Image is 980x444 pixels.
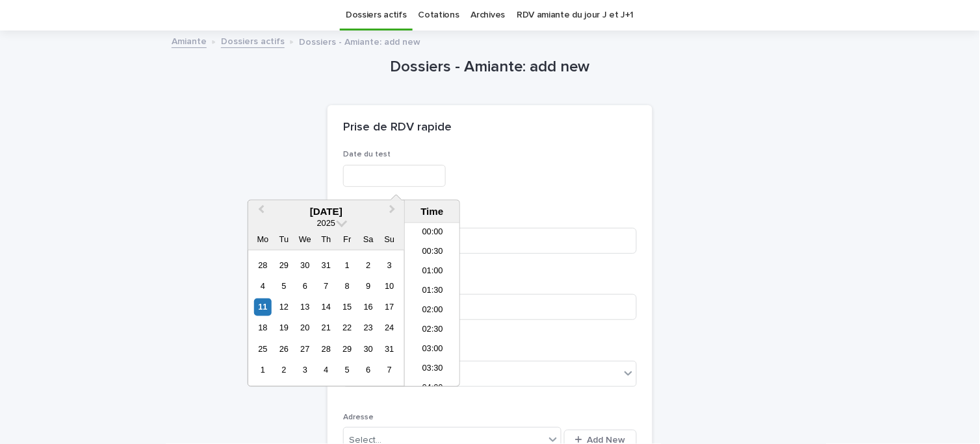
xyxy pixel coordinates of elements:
[317,299,335,316] div: Choose Thursday, 14 August 2025
[254,299,272,316] div: Choose Monday, 11 August 2025
[381,230,398,248] div: Su
[275,277,292,295] div: Choose Tuesday, 5 August 2025
[221,33,285,48] a: Dossiers actifs
[405,379,460,399] li: 04:00
[254,319,272,337] div: Choose Monday, 18 August 2025
[405,223,460,243] li: 00:00
[339,256,356,274] div: Choose Friday, 1 August 2025
[405,243,460,262] li: 00:30
[254,277,272,295] div: Choose Monday, 4 August 2025
[172,33,207,48] a: Amiante
[408,206,456,217] div: Time
[317,277,335,295] div: Choose Thursday, 7 August 2025
[296,299,314,316] div: Choose Wednesday, 13 August 2025
[299,34,420,48] p: Dossiers - Amiante: add new
[405,262,460,282] li: 01:00
[359,256,377,274] div: Choose Saturday, 2 August 2025
[275,341,292,358] div: Choose Tuesday, 26 August 2025
[383,202,404,223] button: Next Month
[339,341,356,358] div: Choose Friday, 29 August 2025
[381,341,398,358] div: Choose Sunday, 31 August 2025
[296,362,314,379] div: Choose Wednesday, 3 September 2025
[405,301,460,321] li: 02:00
[254,341,272,358] div: Choose Monday, 25 August 2025
[275,299,292,316] div: Choose Tuesday, 12 August 2025
[296,319,314,337] div: Choose Wednesday, 20 August 2025
[381,277,398,295] div: Choose Sunday, 10 August 2025
[405,321,460,340] li: 02:30
[381,362,398,379] div: Choose Sunday, 7 September 2025
[317,341,335,358] div: Choose Thursday, 28 August 2025
[339,362,356,379] div: Choose Friday, 5 September 2025
[343,121,452,135] h2: Prise de RDV rapide
[275,256,292,274] div: Choose Tuesday, 29 July 2025
[343,413,374,421] span: Adresse
[254,256,272,274] div: Choose Monday, 28 July 2025
[296,230,314,248] div: We
[339,299,356,316] div: Choose Friday, 15 August 2025
[381,319,398,337] div: Choose Sunday, 24 August 2025
[296,256,314,274] div: Choose Wednesday, 30 July 2025
[339,230,356,248] div: Fr
[296,277,314,295] div: Choose Wednesday, 6 August 2025
[405,340,460,360] li: 03:00
[317,362,335,379] div: Choose Thursday, 4 September 2025
[381,299,398,316] div: Choose Sunday, 17 August 2025
[248,206,404,217] div: [DATE]
[296,341,314,358] div: Choose Wednesday, 27 August 2025
[275,230,292,248] div: Tu
[254,362,272,379] div: Choose Monday, 1 September 2025
[339,277,356,295] div: Choose Friday, 8 August 2025
[359,341,377,358] div: Choose Saturday, 30 August 2025
[343,151,391,158] span: Date du test
[275,362,292,379] div: Choose Tuesday, 2 September 2025
[405,360,460,379] li: 03:30
[359,362,377,379] div: Choose Saturday, 6 September 2025
[359,319,377,337] div: Choose Saturday, 23 August 2025
[317,256,335,274] div: Choose Thursday, 31 July 2025
[359,299,377,316] div: Choose Saturday, 16 August 2025
[254,230,272,248] div: Mo
[250,202,270,223] button: Previous Month
[405,282,460,301] li: 01:30
[252,254,400,381] div: month 2025-08
[317,319,335,337] div: Choose Thursday, 21 August 2025
[275,319,292,337] div: Choose Tuesday, 19 August 2025
[317,218,335,228] span: 2025
[359,230,377,248] div: Sa
[359,277,377,295] div: Choose Saturday, 9 August 2025
[328,58,652,77] h1: Dossiers - Amiante: add new
[317,230,335,248] div: Th
[381,256,398,274] div: Choose Sunday, 3 August 2025
[339,319,356,337] div: Choose Friday, 22 August 2025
